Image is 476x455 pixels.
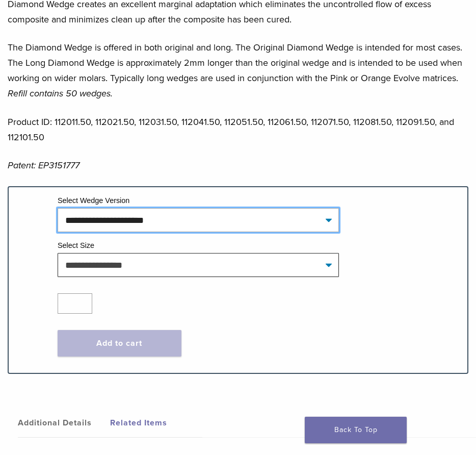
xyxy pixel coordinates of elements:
[58,196,129,205] label: Select Wedge Version
[58,330,181,357] button: Add to cart
[305,417,407,443] a: Back To Top
[8,114,468,145] p: Product ID: 112011.50, 112021.50, 112031.50, 112041.50, 112051.50, 112061.50, 112071.50, 112081.5...
[58,241,94,249] label: Select Size
[8,40,468,101] p: The Diamond Wedge is offered in both original and long. The Original Diamond Wedge is intended fo...
[18,409,110,437] a: Additional Details
[8,88,113,99] em: Refill contains 50 wedges.
[8,160,80,171] em: Patent: EP3151777
[110,409,202,437] a: Related Items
